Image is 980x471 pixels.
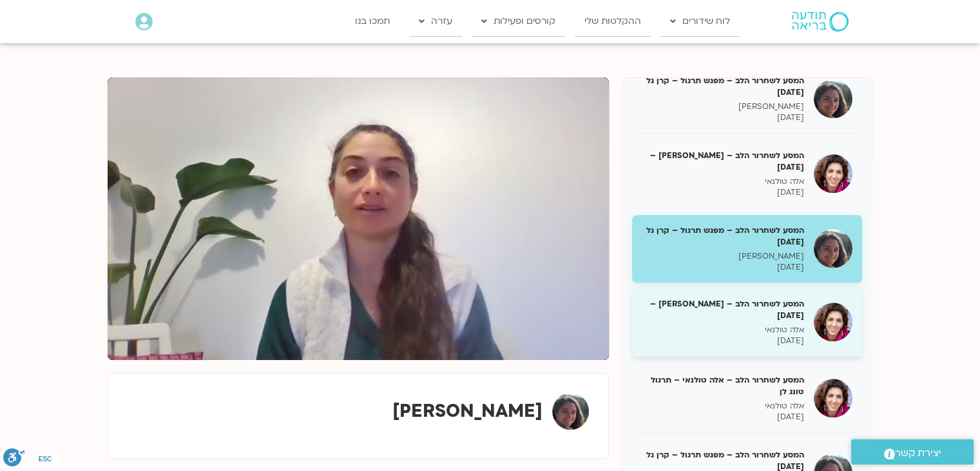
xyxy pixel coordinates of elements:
[642,112,804,123] p: [DATE]
[792,12,849,31] img: תודעה בריאה
[392,399,543,423] strong: [PERSON_NAME]
[472,6,565,36] a: קורסים ופעילות
[851,439,974,465] a: יצירת קשר
[660,6,740,36] a: לוח שידורים
[642,150,804,173] h5: המסע לשחרור הלב – [PERSON_NAME] – [DATE]
[642,336,804,346] p: [DATE]
[642,251,804,262] p: [PERSON_NAME]
[814,379,852,417] img: המסע לשחרור הלב – אלה טולנאי – תרגול טונג לן
[814,229,852,268] img: המסע לשחרור הלב – מפגש תרגול – קרן גל 12/12/24
[552,393,589,430] img: קרן גל
[642,298,804,321] h5: המסע לשחרור הלב – [PERSON_NAME] – [DATE]
[345,6,399,36] a: תמכו בנו
[642,325,804,336] p: אלה טולנאי
[409,6,462,36] a: עזרה
[814,154,852,193] img: המסע לשחרור הלב – אלה טולנאי – 10/12/24
[642,75,804,98] h5: המסע לשחרור הלב – מפגש תרגול – קרן גל [DATE]
[642,374,804,397] h5: המסע לשחרור הלב – אלה טולנאי – תרגול טונג לן
[642,187,804,198] p: [DATE]
[642,225,804,248] h5: המסע לשחרור הלב – מפגש תרגול – קרן גל [DATE]
[642,412,804,423] p: [DATE]
[895,445,941,462] span: יצירת קשר
[642,101,804,112] p: [PERSON_NAME]
[642,401,804,412] p: אלה טולנאי
[814,79,852,118] img: המסע לשחרור הלב – מפגש תרגול – קרן גל 5/12/24
[642,176,804,187] p: אלה טולנאי
[642,262,804,273] p: [DATE]
[814,303,852,341] img: המסע לשחרור הלב – אלה טולנאי – 17/12/24
[575,6,651,36] a: ההקלטות שלי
